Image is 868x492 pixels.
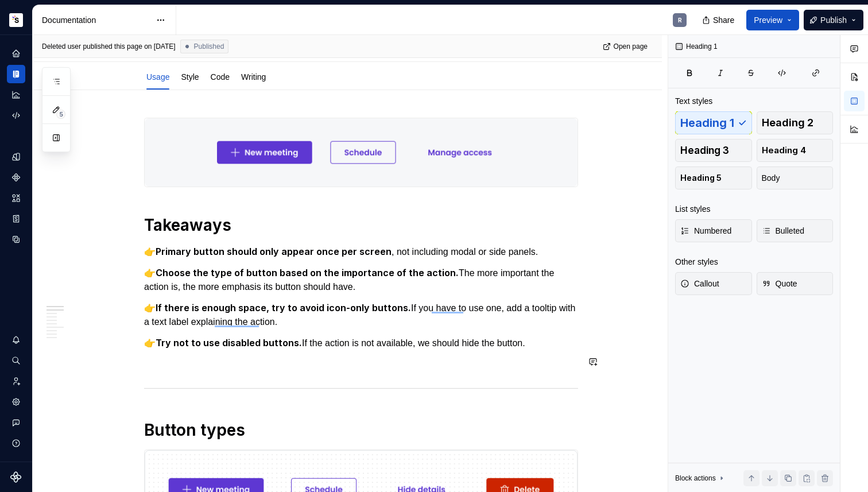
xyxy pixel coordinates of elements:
div: Other styles [675,256,718,268]
a: Settings [7,393,25,411]
strong: Choose the type of button based on the importance of the action. [156,267,459,278]
div: List styles [675,203,710,215]
button: Search ⌘K [7,351,25,370]
span: Published [194,42,224,51]
button: Numbered [675,219,752,242]
button: Heading 5 [675,166,752,189]
div: published this page on [DATE] [83,42,175,51]
a: Assets [7,189,25,207]
a: Home [7,44,25,63]
button: Bulleted [757,219,834,242]
a: Design tokens [7,148,25,166]
a: Writing [241,72,266,82]
span: Body [762,172,780,184]
strong: If there is enough space, try to avoid icon-only buttons. [156,302,411,313]
span: Publish [820,14,847,26]
button: Heading 4 [757,139,834,162]
svg: Supernova Logo [10,471,22,483]
span: Numbered [680,225,731,237]
a: Documentation [7,65,25,83]
a: Style [181,72,199,82]
a: Usage [146,72,169,82]
p: 👉 If the action is not available, we should hide the button. [144,336,578,350]
a: Code [211,72,230,82]
a: Analytics [7,86,25,104]
span: Heading 2 [762,117,813,129]
div: Writing [237,64,270,88]
strong: Primary button should only appear once per screen [156,246,392,257]
a: Open page [599,38,653,55]
div: Code [206,64,234,88]
span: Preview [754,14,782,26]
div: Block actions [675,470,726,486]
span: Quote [762,278,797,289]
span: Open page [614,42,648,51]
div: Usage [142,64,174,88]
a: Storybook stories [7,210,25,228]
button: Publish [804,10,863,30]
button: Preview [746,10,799,30]
button: Contact support [7,413,25,432]
div: Style [176,64,203,88]
div: Block actions [675,474,716,483]
div: Text styles [675,95,712,107]
span: Deleted user [42,42,81,51]
span: Heading 4 [762,145,806,156]
h1: Button types [144,420,578,440]
span: Callout [680,278,719,289]
span: Heading 3 [680,145,729,156]
span: Share [713,14,734,26]
div: Documentation [42,14,150,26]
a: Code automation [7,106,25,125]
strong: Try not to use disabled buttons. [156,337,302,348]
button: Body [757,166,834,189]
a: Invite team [7,372,25,390]
button: Notifications [7,331,25,349]
span: Bulleted [762,225,805,237]
button: Callout [675,272,752,295]
div: R [678,16,682,25]
p: 👉 , not including modal or side panels. [144,245,578,259]
img: 6d3517f2-c9be-42ef-a17d-43333b4a1852.png [9,13,23,27]
button: Heading 2 [757,111,834,134]
p: 👉 If you have to use one, add a tooltip with a text label explaining the action. [144,301,578,329]
a: Components [7,168,25,187]
button: Heading 3 [675,139,752,162]
button: Quote [757,272,834,295]
p: 👉 The more important the action is, the more emphasis its button should have. [144,266,578,294]
button: Share [696,10,742,30]
a: Data sources [7,230,25,249]
h1: Takeaways [144,215,578,235]
span: Heading 5 [680,172,722,184]
span: 5 [56,110,65,119]
img: 95f7710a-7c10-4c41-95e5-b1986fd583b7.png [145,118,578,187]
